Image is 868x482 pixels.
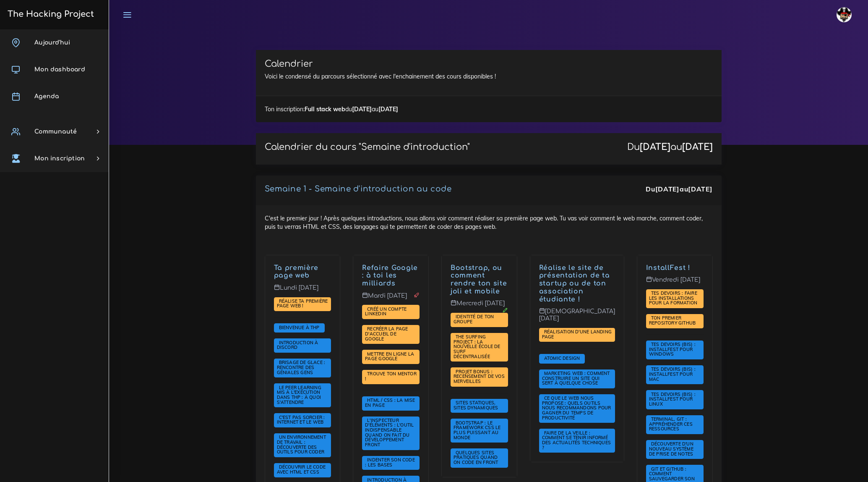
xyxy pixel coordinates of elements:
[646,276,704,290] p: Vendredi [DATE]
[277,298,328,309] span: Réalise ta première page web !
[542,371,610,386] a: Marketing web : comment construire un site qui sert à quelque chose
[542,356,582,361] a: Atomic Design
[277,299,328,309] a: Réalise ta première page web !
[362,292,420,306] p: Mardi [DATE]
[539,308,615,328] p: [DEMOGRAPHIC_DATA] [DATE]
[352,105,372,113] strong: [DATE]
[365,351,414,362] span: Mettre en ligne la page Google
[542,395,611,420] span: Ce que le web nous propose : quels outils nous recommandons pour gagner du temps de productivité
[682,142,713,152] strong: [DATE]
[649,441,696,456] span: Découverte d'un nouveau système de prise de notes
[640,142,670,152] strong: [DATE]
[649,392,696,407] a: Tes devoirs (bis) : Installfest pour Linux
[454,420,500,441] a: Bootstrap : le framework CSS le plus puissant au monde
[454,314,494,325] span: Identité de ton groupe
[454,400,500,411] span: Sites statiques, sites dynamiques
[265,185,452,193] a: Semaine 1 - Semaine d'introduction au code
[365,351,414,362] a: Mettre en ligne la page Google
[649,391,696,407] span: Tes devoirs (bis) : Installfest pour Linux
[365,418,414,448] a: L'inspecteur d'éléments : l'outil indispensable quand on fait du développement front
[265,142,470,152] p: Calendrier du cours "Semaine d'introduction"
[542,329,612,340] span: Réalisation d'une landing page
[649,290,700,306] span: Tes devoirs : faire les installations pour la formation
[5,10,94,19] h3: The Hacking Project
[274,284,331,298] p: Lundi [DATE]
[277,434,327,455] span: Un environnement de travail : découverte des outils pour coder
[365,397,415,408] span: HTML / CSS : la mise en page
[454,369,505,385] a: PROJET BONUS : recensement de vos merveilles
[542,430,611,451] span: Faire de la veille : comment se tenir informé des actualités techniques ?
[274,264,319,280] a: Ta première page web
[305,105,345,113] strong: Full stack web
[649,342,696,357] a: Tes devoirs (bis) : Installfest pour Windows
[277,340,318,351] a: Introduction à Discord
[542,430,611,451] a: Faire de la veille : comment se tenir informé des actualités techniques ?
[265,59,713,69] h3: Calendrier
[542,329,612,340] a: Réalisation d'une landing page
[688,185,712,193] strong: [DATE]
[454,334,500,359] span: The Surfing Project : la nouvelle école de surf décentralisée
[649,441,696,457] a: Découverte d'un nouveau système de prise de notes
[277,340,318,351] span: Introduction à Discord
[365,398,415,409] a: HTML / CSS : la mise en page
[655,185,680,193] strong: [DATE]
[277,415,326,426] a: C'est pas sorcier : internet et le web
[649,366,696,382] span: Tes devoirs (bis) : Installfest pour MAC
[454,314,494,325] a: Identité de ton groupe
[256,96,722,122] div: Ton inscription: du au
[451,300,508,313] p: Mercredi [DATE]
[627,142,713,152] div: Du au
[365,371,417,382] a: Trouve ton mentor !
[265,72,713,81] p: Voici le condensé du parcours sélectionné avec l'enchainement des cours disponibles !
[277,414,326,425] span: C'est pas sorcier : internet et le web
[365,371,417,382] span: Trouve ton mentor !
[34,128,77,135] span: Communauté
[646,184,712,194] div: Du au
[454,369,505,384] span: PROJET BONUS : recensement de vos merveilles
[451,264,507,295] a: Bootstrap, ou comment rendre ton site joli et mobile
[454,450,500,465] span: Quelques sites pratiques quand on code en front
[365,417,414,448] span: L'inspecteur d'éléments : l'outil indispensable quand on fait du développement front
[454,400,500,411] a: Sites statiques, sites dynamiques
[365,326,408,342] a: Recréer la page d'accueil de Google
[362,264,418,288] a: Refaire Google : à toi les milliards
[277,385,321,406] a: Le Peer learning mis à l'exécution dans THP : à quoi s'attendre
[277,325,322,330] a: Bienvenue à THP
[365,457,415,468] span: Indenter son code : les bases
[649,315,698,326] a: Ton premier repository GitHub
[378,105,398,113] strong: [DATE]
[34,39,70,46] span: Aujourd'hui
[277,464,326,475] span: Découvrir le code avec HTML et CSS
[649,291,700,306] a: Tes devoirs : faire les installations pour la formation
[837,7,852,22] img: avatar
[646,264,691,272] a: InstallFest !
[34,155,85,162] span: Mon inscription
[277,385,321,405] span: Le Peer learning mis à l'exécution dans THP : à quoi s'attendre
[454,450,500,466] a: Quelques sites pratiques quand on code en front
[277,359,326,375] span: Brisage de glace : rencontre des géniales gens
[542,355,582,361] span: Atomic Design
[365,306,407,317] a: Créé un compte LinkedIn
[365,457,415,468] a: Indenter son code : les bases
[649,367,696,382] a: Tes devoirs (bis) : Installfest pour MAC
[277,360,326,375] a: Brisage de glace : rencontre des géniales gens
[539,264,610,303] a: Réalise le site de présentation de ta startup ou de ton association étudiante !
[649,417,693,432] a: Terminal, Git : appréhender ces ressources
[277,435,327,455] a: Un environnement de travail : découverte des outils pour coder
[277,464,326,475] a: Découvrir le code avec HTML et CSS
[542,396,611,421] a: Ce que le web nous propose : quels outils nous recommandons pour gagner du temps de productivité
[34,66,85,73] span: Mon dashboard
[34,93,59,100] span: Agenda
[454,334,500,359] a: The Surfing Project : la nouvelle école de surf décentralisée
